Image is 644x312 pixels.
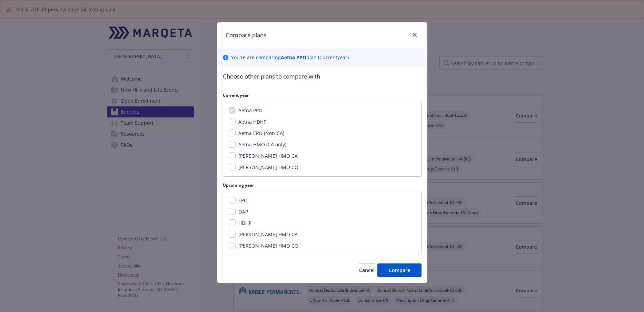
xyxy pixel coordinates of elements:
[238,107,262,114] span: Aetna PPO
[238,197,248,204] span: EPO
[281,54,306,61] b: Aetna PPO
[223,182,422,188] p: Upcoming year
[231,54,349,61] p: You ' re are comparing plan ( Current year)
[238,130,284,136] span: Aetna EPO (Non-CA)
[223,92,422,98] p: Current year
[389,267,410,273] span: Compare
[238,242,298,249] span: [PERSON_NAME] HMO CO
[377,263,422,277] button: Compare
[238,118,266,125] span: Aetna HDHP
[238,153,298,159] span: [PERSON_NAME] HMO CA
[238,164,298,170] span: [PERSON_NAME] HMO CO
[223,72,422,81] p: Choose other plans to compare with
[238,208,248,215] span: OAP
[226,31,266,40] h1: Compare plans
[359,267,375,273] span: Cancel
[410,31,419,39] a: close
[359,263,375,277] button: Cancel
[238,231,298,238] span: [PERSON_NAME] HMO CA
[238,220,251,226] span: HDHP
[238,141,286,148] span: Aetna HMO (CA only)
